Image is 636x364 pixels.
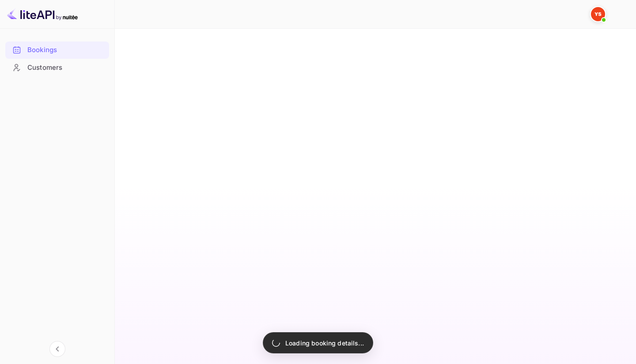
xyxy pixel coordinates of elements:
a: Customers [5,59,109,76]
p: Loading booking details... [285,338,364,348]
img: Yandex Support [591,7,605,21]
div: Bookings [5,42,109,59]
img: LiteAPI logo [7,7,78,21]
button: Collapse navigation [49,341,65,357]
a: Bookings [5,42,109,58]
div: Customers [5,59,109,76]
div: Customers [27,63,105,73]
div: Bookings [27,45,105,55]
